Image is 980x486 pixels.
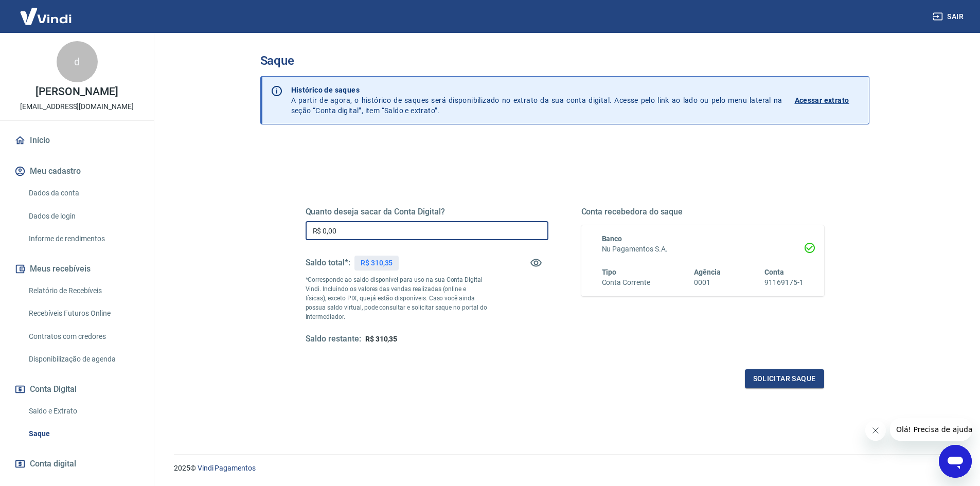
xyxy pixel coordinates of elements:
a: Vindi Pagamentos [198,464,256,472]
a: Recebíveis Futuros Online [25,303,141,324]
p: [EMAIL_ADDRESS][DOMAIN_NAME] [20,101,134,112]
span: Agência [694,268,721,276]
a: Dados de login [25,206,141,227]
button: Solicitar saque [745,369,824,388]
p: A partir de agora, o histórico de saques será disponibilizado no extrato da sua conta digital. Ac... [291,85,782,116]
h5: Saldo total*: [306,258,350,268]
h5: Saldo restante: [306,334,361,345]
button: Conta Digital [12,378,141,401]
a: Informe de rendimentos [25,228,141,249]
a: Acessar extrato [795,85,861,116]
iframe: Mensagem da empresa [890,418,972,441]
a: Dados da conta [25,183,141,204]
p: Histórico de saques [291,85,782,95]
a: Disponibilização de agenda [25,349,141,370]
button: Meus recebíveis [12,258,141,280]
p: Acessar extrato [795,95,849,105]
span: Banco [602,235,622,243]
a: Relatório de Recebíveis [25,280,141,301]
h6: 0001 [694,277,721,288]
button: Meu cadastro [12,160,141,183]
a: Início [12,129,141,152]
div: d [57,41,98,82]
p: [PERSON_NAME] [35,86,118,97]
a: Contratos com credores [25,326,141,347]
iframe: Fechar mensagem [865,420,886,441]
span: Tipo [602,268,617,276]
button: Sair [931,7,968,26]
span: Conta digital [30,457,76,471]
h6: Conta Corrente [602,277,650,288]
h6: 91169175-1 [764,277,804,288]
span: Olá! Precisa de ajuda? [6,7,86,15]
a: Saque [25,423,141,444]
p: R$ 310,35 [361,258,393,268]
span: R$ 310,35 [365,335,398,343]
h3: Saque [260,53,869,68]
iframe: Botão para abrir a janela de mensagens [939,445,972,478]
a: Conta digital [12,453,141,475]
a: Saldo e Extrato [25,401,141,422]
img: Vindi [12,1,79,32]
h6: Nu Pagamentos S.A. [602,244,804,255]
p: *Corresponde ao saldo disponível para uso na sua Conta Digital Vindi. Incluindo os valores das ve... [306,275,488,321]
h5: Quanto deseja sacar da Conta Digital? [306,207,548,217]
h5: Conta recebedora do saque [581,207,824,217]
p: 2025 © [174,463,955,474]
span: Conta [764,268,784,276]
